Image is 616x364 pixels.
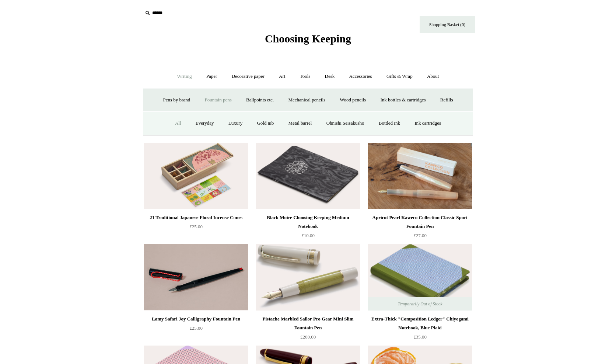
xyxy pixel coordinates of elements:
[368,244,472,311] a: Extra-Thick "Composition Ledger" Chiyogami Notebook, Blue Plaid Extra-Thick "Composition Ledger" ...
[146,213,246,222] div: 21 Traditional Japanese Floral Incense Cones
[318,67,342,86] a: Desk
[258,315,358,332] div: Pistache Marbled Sailor Pro Gear Mini Slim Fountain Pen
[370,315,470,332] div: Extra-Thick "Composition Ledger" Chiyogami Notebook, Blue Plaid
[144,213,248,243] a: 21 Traditional Japanese Floral Incense Cones £25.00
[368,315,472,345] a: Extra-Thick "Composition Ledger" Chiyogami Notebook, Blue Plaid £35.00
[157,90,197,110] a: Pens by brand
[408,114,448,133] a: Ink cartridges
[300,334,316,340] span: £200.00
[372,114,407,133] a: Bottled ink
[144,244,248,311] img: Lamy Safari Joy Calligraphy Fountain Pen
[144,315,248,345] a: Lamy Safari Joy Calligraphy Fountain Pen £25.00
[380,67,419,86] a: Gifts & Wrap
[258,213,358,231] div: Black Moire Choosing Keeping Medium Notebook
[368,244,472,311] img: Extra-Thick "Composition Ledger" Chiyogami Notebook, Blue Plaid
[256,315,360,345] a: Pistache Marbled Sailor Pro Gear Mini Slim Fountain Pen £200.00
[374,90,432,110] a: Ink bottles & cartridges
[239,90,280,110] a: Ballpoints etc.
[368,143,472,209] a: Apricot Pearl Kaweco Collection Classic Sport Fountain Pen Apricot Pearl Kaweco Collection Classi...
[343,67,379,86] a: Accessories
[368,213,472,243] a: Apricot Pearl Kaweco Collection Classic Sport Fountain Pen £27.00
[144,143,248,209] img: 21 Traditional Japanese Floral Incense Cones
[200,67,224,86] a: Paper
[265,38,351,44] a: Choosing Keeping
[144,244,248,311] a: Lamy Safari Joy Calligraphy Fountain Pen Lamy Safari Joy Calligraphy Fountain Pen
[282,114,319,133] a: Metal barrel
[370,213,470,231] div: Apricot Pearl Kaweco Collection Classic Sport Fountain Pen
[434,90,460,110] a: Refills
[301,233,315,238] span: £10.00
[225,67,271,86] a: Decorative paper
[168,114,188,133] a: All
[256,244,360,311] a: Pistache Marbled Sailor Pro Gear Mini Slim Fountain Pen Pistache Marbled Sailor Pro Gear Mini Sli...
[272,67,292,86] a: Art
[413,233,427,238] span: £27.00
[420,16,475,33] a: Shopping Basket (0)
[293,67,317,86] a: Tools
[265,32,351,45] span: Choosing Keeping
[146,315,246,323] div: Lamy Safari Joy Calligraphy Fountain Pen
[189,114,221,133] a: Everyday
[413,334,427,340] span: £35.00
[256,244,360,311] img: Pistache Marbled Sailor Pro Gear Mini Slim Fountain Pen
[256,213,360,243] a: Black Moire Choosing Keeping Medium Notebook £10.00
[256,143,360,209] a: Black Moire Choosing Keeping Medium Notebook Black Moire Choosing Keeping Medium Notebook
[420,67,446,86] a: About
[333,90,372,110] a: Wood pencils
[189,224,203,229] span: £25.00
[222,114,249,133] a: Luxury
[144,143,248,209] a: 21 Traditional Japanese Floral Incense Cones 21 Traditional Japanese Floral Incense Cones
[368,143,472,209] img: Apricot Pearl Kaweco Collection Classic Sport Fountain Pen
[198,90,238,110] a: Fountain pens
[320,114,371,133] a: Ohnishi Seisakusho
[250,114,280,133] a: Gold nib
[189,325,203,331] span: £25.00
[256,143,360,209] img: Black Moire Choosing Keeping Medium Notebook
[281,90,332,110] a: Mechanical pencils
[171,67,199,86] a: Writing
[390,297,449,311] span: Temporarily Out of Stock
